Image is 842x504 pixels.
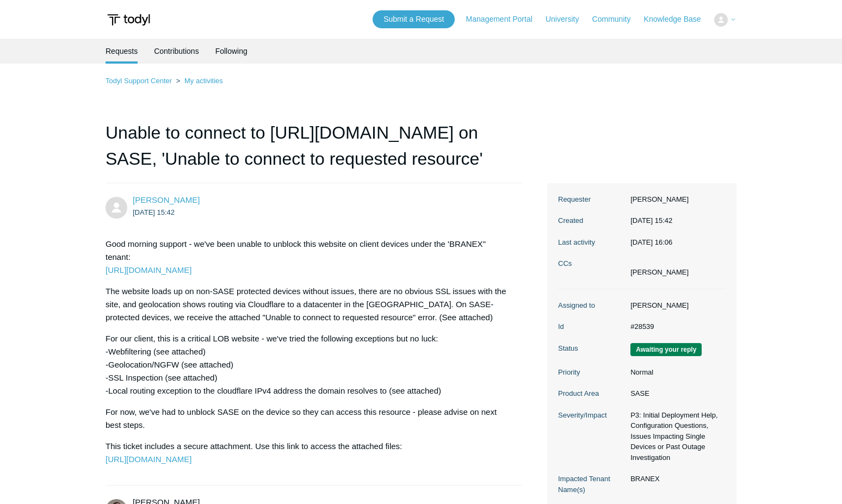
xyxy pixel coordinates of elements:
a: Knowledge Base [644,14,712,25]
a: [URL][DOMAIN_NAME] [106,265,191,275]
dd: [PERSON_NAME] [625,300,726,311]
a: Contributions [154,39,199,64]
time: 2025-09-30T15:42:15+00:00 [630,216,672,225]
time: 2025-09-30T15:42:15Z [133,208,175,216]
dt: CCs [558,258,625,269]
a: Management Portal [466,14,543,25]
dt: Last activity [558,237,625,248]
p: For our client, this is a critical LOB website - we've tried the following exceptions but no luck... [106,332,511,397]
dt: Id [558,321,625,332]
li: My activities [174,77,223,85]
img: Todyl Support Center Help Center home page [106,10,152,30]
a: [URL][DOMAIN_NAME] [106,455,191,464]
dd: BRANEX [625,474,726,484]
h1: Unable to connect to [URL][DOMAIN_NAME] on SASE, 'Unable to connect to requested resource' [106,120,522,183]
span: Alex Houston [133,195,200,204]
dt: Priority [558,367,625,378]
dd: P3: Initial Deployment Help, Configuration Questions, Issues Impacting Single Devices or Past Out... [625,410,726,463]
time: 2025-09-30T16:06:03+00:00 [630,238,672,246]
dt: Product Area [558,388,625,399]
dd: Normal [625,367,726,378]
p: This ticket includes a secure attachment. Use this link to access the attached files: [106,440,511,466]
dt: Status [558,343,625,354]
a: Following [215,39,247,64]
dd: [PERSON_NAME] [625,194,726,205]
a: [PERSON_NAME] [133,195,200,204]
p: Good morning support - we've been unable to unblock this website on client devices under the 'BRA... [106,238,511,277]
li: Requests [106,39,138,64]
dt: Severity/Impact [558,410,625,421]
dt: Requester [558,194,625,205]
a: Submit a Request [373,10,455,28]
a: Todyl Support Center [106,77,172,85]
p: The website loads up on non-SASE protected devices without issues, there are no obvious SSL issue... [106,285,511,324]
dt: Created [558,215,625,226]
dd: #28539 [625,321,726,332]
a: Community [592,14,642,25]
dd: SASE [625,388,726,399]
p: For now, we've had to unblock SASE on the device so they can access this resource - please advise... [106,406,511,432]
a: My activities [184,77,223,85]
span: We are waiting for you to respond [630,343,702,356]
li: Alex Houston [630,267,689,278]
dt: Assigned to [558,300,625,311]
li: Todyl Support Center [106,77,174,85]
dt: Impacted Tenant Name(s) [558,474,625,495]
a: University [546,14,590,25]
